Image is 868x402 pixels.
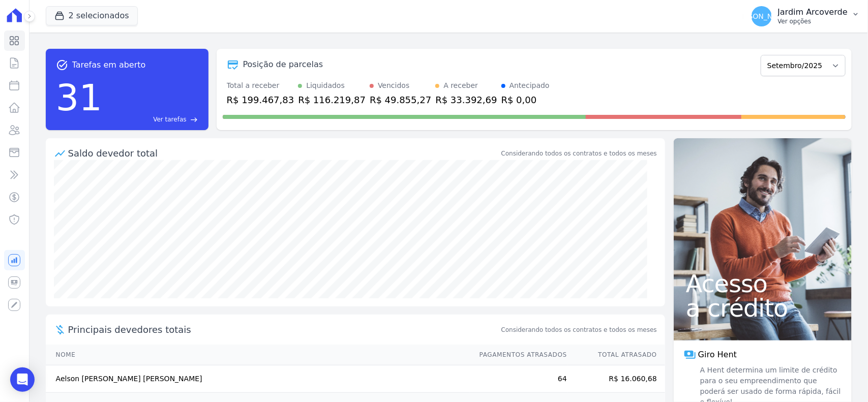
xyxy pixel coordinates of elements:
p: Ver opções [778,17,848,25]
span: Acesso [686,271,840,296]
div: R$ 199.467,83 [227,93,294,107]
div: Considerando todos os contratos e todos os meses [501,149,657,158]
th: Nome [46,345,470,365]
span: Ver tarefas [153,115,186,124]
td: 64 [470,365,567,393]
div: R$ 116.219,87 [298,93,366,107]
div: Total a receber [227,80,294,91]
div: R$ 0,00 [501,93,550,107]
div: Saldo devedor total [68,146,499,160]
div: Antecipado [510,80,550,91]
span: Giro Hent [698,349,737,361]
div: A receber [443,80,478,91]
th: Total Atrasado [567,345,665,365]
span: east [191,116,198,123]
span: Principais devedores totais [68,323,499,336]
div: R$ 49.855,27 [370,93,431,107]
a: Ver tarefas east [106,115,198,124]
span: a crédito [686,296,840,320]
span: Tarefas em aberto [72,59,146,71]
p: Jardim Arcoverde [778,7,848,17]
td: Aelson [PERSON_NAME] [PERSON_NAME] [46,365,470,393]
span: Considerando todos os contratos e todos os meses [501,325,657,334]
div: R$ 33.392,69 [435,93,497,107]
button: [PERSON_NAME] Jardim Arcoverde Ver opções [743,2,868,30]
th: Pagamentos Atrasados [470,345,567,365]
td: R$ 16.060,68 [567,365,665,393]
div: 31 [56,71,103,124]
span: [PERSON_NAME] [732,13,791,20]
span: task_alt [56,59,68,71]
div: Liquidados [306,80,345,91]
div: Open Intercom Messenger [10,367,35,392]
div: Vencidos [378,80,409,91]
div: Posição de parcelas [243,58,323,71]
button: 2 selecionados [46,6,138,25]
